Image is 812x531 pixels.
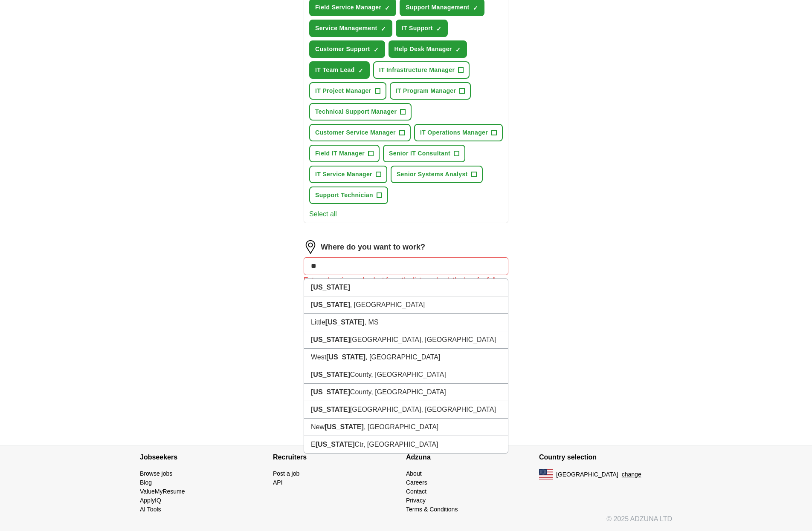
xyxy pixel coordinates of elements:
span: Customer Support [315,45,370,54]
span: Support Technician [315,191,373,200]
button: IT Service Manager [309,166,387,183]
a: ApplyIQ [140,497,161,504]
span: IT Infrastructure Manager [379,66,455,75]
a: Careers [406,479,427,486]
span: Field Service Manager [315,3,381,12]
button: Technical Support Manager [309,103,412,121]
span: Field IT Manager [315,149,365,158]
span: ✓ [473,5,478,11]
a: About [406,470,422,477]
div: © 2025 ADZUNA LTD [133,514,679,531]
span: IT Operations Manager [420,128,488,137]
span: [GEOGRAPHIC_DATA] [556,470,618,479]
strong: [US_STATE] [316,441,355,448]
span: ✓ [455,46,461,53]
button: Senior Systems Analyst [391,166,483,183]
span: Senior IT Consultant [389,149,450,158]
li: [GEOGRAPHIC_DATA], [GEOGRAPHIC_DATA] [304,401,508,419]
span: Customer Service Manager [315,128,396,137]
strong: [US_STATE] [311,371,350,378]
span: IT Support [402,24,433,33]
button: change [622,470,641,479]
button: Customer Service Manager [309,124,411,141]
li: , [GEOGRAPHIC_DATA] [304,296,508,314]
button: Field IT Manager [309,145,380,162]
li: New , [GEOGRAPHIC_DATA] [304,419,508,436]
a: ValueMyResume [140,488,185,495]
button: Select all [309,209,337,219]
button: IT Project Manager [309,82,386,100]
a: Terms & Conditions [406,506,458,513]
label: Where do you want to work? [321,241,425,253]
a: Post a job [273,470,299,477]
button: Support Technician [309,187,388,204]
strong: [US_STATE] [311,336,350,343]
strong: [US_STATE] [325,423,364,431]
button: IT Operations Manager [414,124,503,141]
span: Senior Systems Analyst [397,170,468,179]
button: IT Team Lead✓ [309,61,370,79]
a: Browse jobs [140,470,172,477]
button: Customer Support✓ [309,40,385,58]
a: API [273,479,283,486]
button: Help Desk Manager✓ [389,40,467,58]
img: location.png [304,240,317,254]
span: ✓ [374,46,379,53]
li: County, [GEOGRAPHIC_DATA] [304,366,508,384]
span: IT Team Lead [315,66,355,75]
span: ✓ [385,5,390,11]
strong: [US_STATE] [325,319,365,326]
span: IT Project Manager [315,86,371,95]
span: Technical Support Manager [315,107,397,116]
strong: [US_STATE] [311,388,350,396]
img: US flag [539,469,553,479]
span: ✓ [436,26,441,32]
strong: [US_STATE] [311,406,350,413]
a: Privacy [406,497,426,504]
span: ✓ [381,26,386,32]
li: Little , MS [304,314,508,331]
li: West , [GEOGRAPHIC_DATA] [304,349,508,366]
span: ✓ [358,67,363,74]
strong: [US_STATE] [311,284,350,291]
span: IT Service Manager [315,170,372,179]
div: Enter a location and select from the list, or check the box for fully remote roles [304,275,508,296]
button: IT Infrastructure Manager [373,61,470,79]
a: AI Tools [140,506,161,513]
li: [GEOGRAPHIC_DATA], [GEOGRAPHIC_DATA] [304,331,508,349]
li: E Ctr, [GEOGRAPHIC_DATA] [304,436,508,453]
button: Service Management✓ [309,20,392,37]
li: County, [GEOGRAPHIC_DATA] [304,384,508,401]
span: Service Management [315,24,377,33]
button: IT Program Manager [390,82,471,100]
button: Senior IT Consultant [383,145,465,162]
span: IT Program Manager [396,86,456,95]
span: Help Desk Manager [394,45,452,54]
strong: [US_STATE] [326,353,365,361]
strong: [US_STATE] [311,301,350,308]
button: IT Support✓ [396,20,448,37]
h4: Country selection [539,445,672,469]
a: Blog [140,479,152,486]
a: Contact [406,488,426,495]
span: Support Management [406,3,469,12]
